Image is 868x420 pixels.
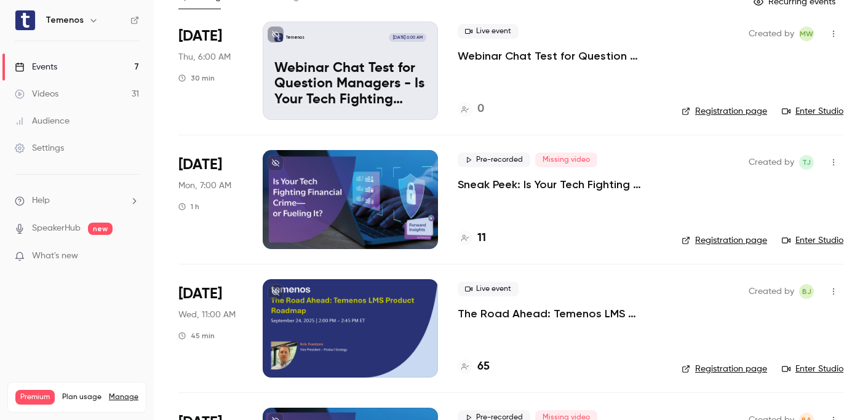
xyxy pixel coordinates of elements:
span: [DATE] [178,26,222,46]
a: Registration page [682,234,767,247]
a: Enter Studio [782,363,843,375]
h4: 0 [477,101,484,117]
span: new [88,223,113,235]
span: [DATE] [178,284,222,304]
a: Enter Studio [782,105,843,117]
a: Manage [109,392,138,402]
img: Temenos [15,10,35,30]
a: Registration page [682,363,767,375]
span: [DATE] [178,155,222,175]
span: Mon, 7:00 AM [178,180,231,192]
a: Registration page [682,105,767,117]
iframe: Noticeable Trigger [124,251,139,262]
div: Events [15,61,57,73]
span: What's new [32,250,78,263]
p: Webinar Chat Test for Question Managers - Is Your Tech Fighting Financial Crime—or Fueling It? [274,61,426,108]
span: BJ [802,284,811,299]
h4: 65 [477,359,490,375]
li: help-dropdown-opener [15,194,139,207]
a: Enter Studio [782,234,843,247]
span: Michele White [799,26,814,41]
span: MW [800,26,813,41]
h4: 11 [477,230,486,247]
span: TJ [802,155,811,170]
div: 30 min [178,73,215,83]
span: Plan usage [62,392,102,402]
a: The Road Ahead: Temenos LMS Product Roadmap [458,306,662,321]
span: Live event [458,24,519,39]
span: [DATE] 6:00 AM [389,33,426,42]
div: Sep 22 Mon, 8:00 AM (America/Denver) [178,150,243,248]
span: Created by [749,284,794,299]
a: Webinar Chat Test for Question Managers - Is Your Tech Fighting Financial Crime—or Fueling It?Tem... [263,22,438,120]
span: Help [32,194,50,207]
span: Wed, 11:00 AM [178,309,236,321]
div: Videos [15,88,58,100]
span: Boney Joseph [799,284,814,299]
p: Temenos [286,34,305,41]
div: 1 h [178,202,199,212]
a: 11 [458,230,486,247]
span: Live event [458,282,519,296]
span: Created by [749,26,794,41]
h6: Temenos [46,14,84,26]
a: Webinar Chat Test for Question Managers - Is Your Tech Fighting Financial Crime—or Fueling It? [458,49,662,63]
span: Premium [15,390,55,405]
a: 0 [458,101,484,117]
div: Settings [15,142,64,154]
div: Audience [15,115,70,127]
span: Created by [749,155,794,170]
div: 45 min [178,331,215,341]
span: Pre-recorded [458,153,530,167]
span: Missing video [535,153,597,167]
span: Tim Johnsons [799,155,814,170]
div: Sep 24 Wed, 2:00 PM (America/New York) [178,279,243,378]
a: Sneak Peek: Is Your Tech Fighting Financial Crime—or Fueling It? [458,177,662,192]
div: Sep 18 Thu, 6:00 AM (America/Los Angeles) [178,22,243,120]
a: SpeakerHub [32,222,81,235]
a: 65 [458,359,490,375]
span: Thu, 6:00 AM [178,51,231,63]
